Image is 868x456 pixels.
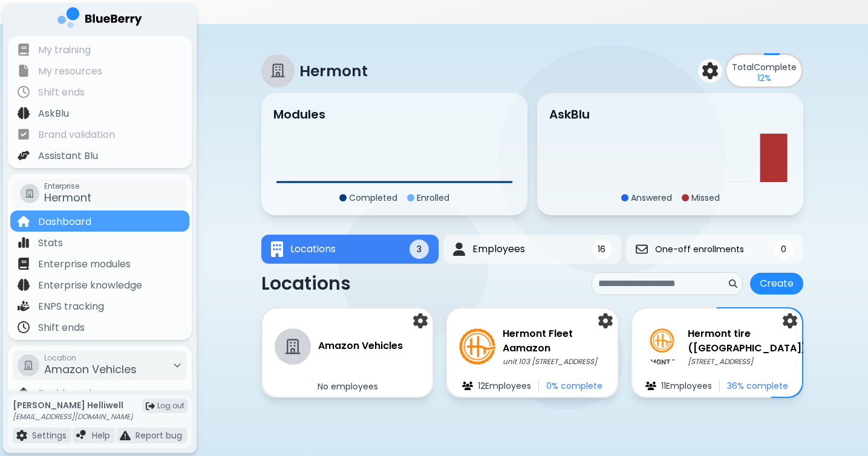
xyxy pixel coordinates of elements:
p: 12 % [757,73,771,83]
img: One-off enrollments [636,243,648,255]
p: [EMAIL_ADDRESS][DOMAIN_NAME] [13,412,133,422]
span: Enterprise [44,181,91,191]
p: Enterprise knowledge [38,278,142,293]
img: file icon [18,149,30,161]
span: Total [732,61,754,73]
p: unit 103 [STREET_ADDRESS] [503,357,605,366]
p: Help [92,430,110,441]
p: 12 Employee s [478,380,531,391]
h3: Hermont Fleet Aamazon [503,327,605,356]
img: company thumbnail [459,328,495,365]
img: file icon [120,430,131,441]
img: file icon [18,387,30,399]
p: Completed [349,192,397,203]
p: Brand validation [38,128,115,142]
span: 16 [598,244,605,255]
span: Amazon Vehicles [44,362,137,377]
span: One-off enrollments [655,244,744,255]
p: 36 % complete [727,380,788,391]
h3: Modules [273,105,325,123]
img: file icon [16,430,27,441]
p: Stats [38,236,63,250]
button: EmployeesEmployees16 [443,235,621,264]
p: [PERSON_NAME] Helliwell [13,400,133,411]
p: Complete [732,62,797,73]
img: file icon [645,382,656,390]
h3: AskBlu [549,105,590,123]
img: file icon [18,258,30,270]
p: Settings [32,430,67,441]
p: Dashboard [38,215,91,229]
img: file icon [18,128,30,140]
span: Locations [290,242,336,256]
img: search icon [729,279,737,288]
p: Assistant Blu [38,149,98,163]
img: settings [598,313,613,328]
p: Enrolled [417,192,449,203]
p: ENPS tracking [38,299,104,314]
span: Employees [472,242,525,256]
img: file icon [18,215,30,227]
img: settings [702,62,719,79]
p: No employees [318,381,378,392]
img: Locations [271,241,283,258]
h3: Amazon Vehicles [318,339,403,353]
p: Shift ends [38,321,85,335]
p: 0 % complete [546,380,602,391]
img: file icon [18,279,30,291]
img: Employees [453,243,465,256]
img: file icon [18,86,30,98]
p: My resources [38,64,102,79]
img: company thumbnail [644,328,680,365]
p: Shift ends [38,85,85,100]
img: company logo [57,7,142,32]
p: AskBlu [38,106,69,121]
span: 0 [781,244,786,255]
img: file icon [18,107,30,119]
img: file icon [18,65,30,77]
span: Location [44,353,137,363]
p: Locations [261,273,351,295]
img: settings [413,313,428,328]
img: file icon [18,300,30,312]
button: One-off enrollmentsOne-off enrollments0 [626,235,803,264]
span: Log out [157,401,184,411]
img: file icon [18,321,30,333]
span: Hermont [44,190,91,205]
p: My training [38,43,91,57]
p: Report bug [135,430,182,441]
img: file icon [76,430,87,441]
img: logout [146,402,155,411]
p: [STREET_ADDRESS] [688,357,806,366]
span: 3 [417,244,422,255]
h3: Hermont tire ([GEOGRAPHIC_DATA]) [688,327,806,356]
img: settings [783,313,797,328]
p: Answered [631,192,672,203]
button: LocationsLocations3 [261,235,439,264]
img: file icon [462,382,473,390]
img: file icon [18,44,30,56]
p: Hermont [299,61,368,81]
img: file icon [18,236,30,249]
p: 11 Employee s [661,380,712,391]
button: Create [750,273,803,295]
p: Enterprise modules [38,257,131,272]
p: Dashboard [38,386,91,401]
p: Missed [691,192,720,203]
